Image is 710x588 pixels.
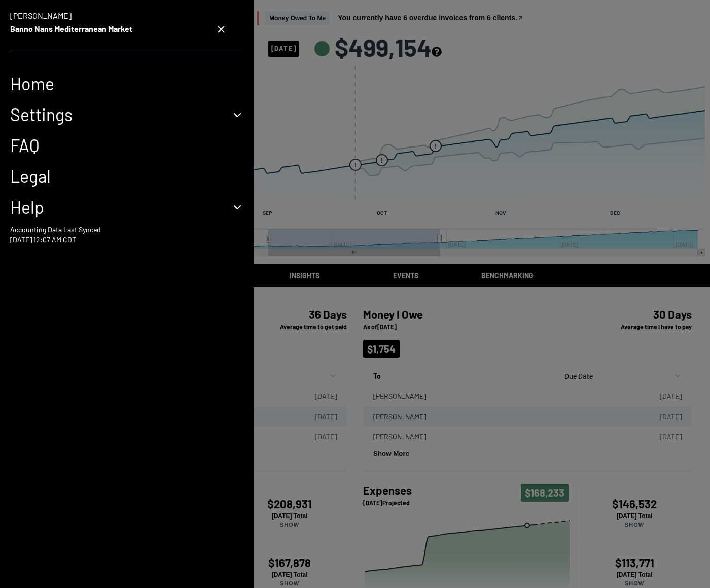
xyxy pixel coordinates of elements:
[10,73,243,94] a: Home
[10,197,243,218] button: Help
[10,166,243,187] a: Legal
[215,23,227,35] button: close settings menu
[10,135,243,156] a: FAQ
[10,104,243,125] button: Settings
[10,225,243,235] p: Accounting Data Last Synced
[10,235,243,245] p: [DATE] 12:07 AM CDT
[10,10,227,21] p: [PERSON_NAME]
[10,23,132,35] strong: Banno Nans Mediterranean Market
